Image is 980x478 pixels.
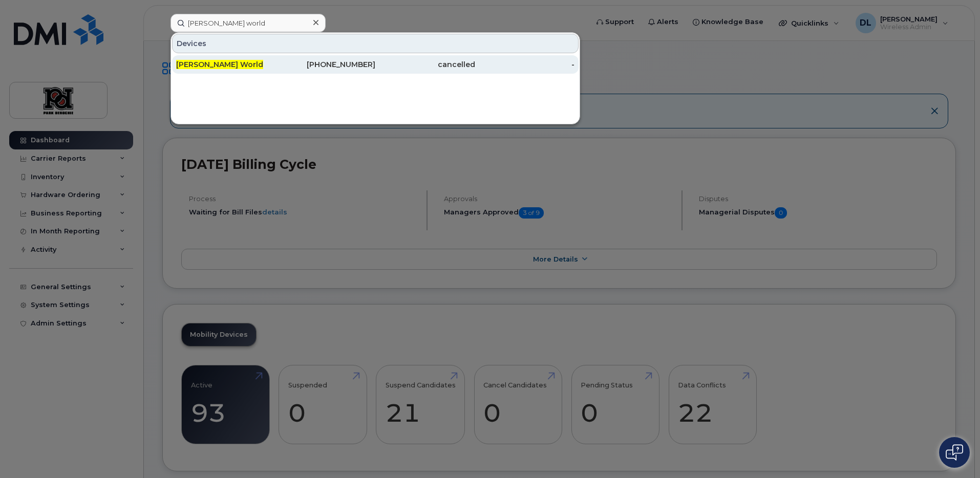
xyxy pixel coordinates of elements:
div: [PHONE_NUMBER] [276,59,376,70]
div: - [475,59,575,70]
div: Devices [172,34,579,53]
div: cancelled [375,59,475,70]
img: Open chat [946,444,963,461]
a: [PERSON_NAME] World[PHONE_NUMBER]cancelled- [172,55,579,74]
span: [PERSON_NAME] World [176,60,263,69]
